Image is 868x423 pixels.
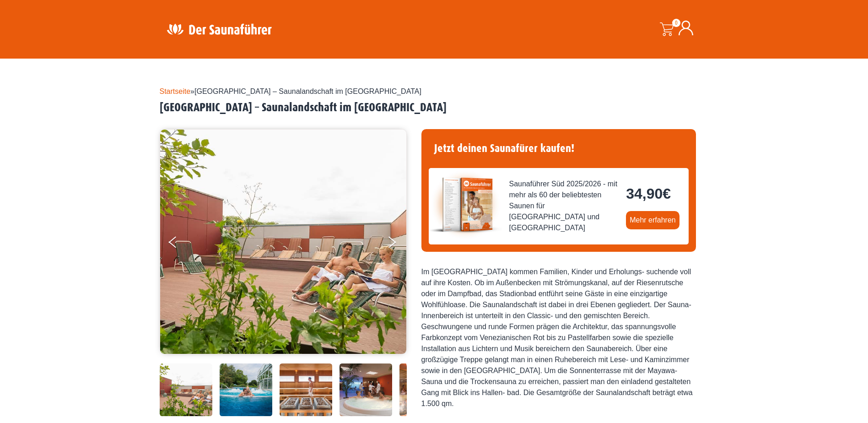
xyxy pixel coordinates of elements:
[160,101,709,115] h2: [GEOGRAPHIC_DATA] – Saunalandschaft im [GEOGRAPHIC_DATA]
[160,87,191,95] a: Startseite
[429,136,689,161] h4: Jetzt deinen Saunafürer kaufen!
[626,211,679,229] a: Mehr erfahren
[509,179,619,233] span: Saunaführer Süd 2025/2026 - mit mehr als 60 der beliebtesten Saunen für [GEOGRAPHIC_DATA] und [GE...
[421,266,696,409] div: Im [GEOGRAPHIC_DATA] kommen Familien, Kinder und Erholungs- suchende voll auf ihre Kosten. Ob im ...
[387,233,410,255] button: Next
[429,168,502,241] img: der-saunafuehrer-2025-sued.jpg
[626,185,671,202] bdi: 34,90
[194,87,421,95] span: [GEOGRAPHIC_DATA] – Saunalandschaft im [GEOGRAPHIC_DATA]
[160,87,421,95] span: »
[169,233,192,255] button: Previous
[663,185,671,202] span: €
[672,19,680,27] span: 0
